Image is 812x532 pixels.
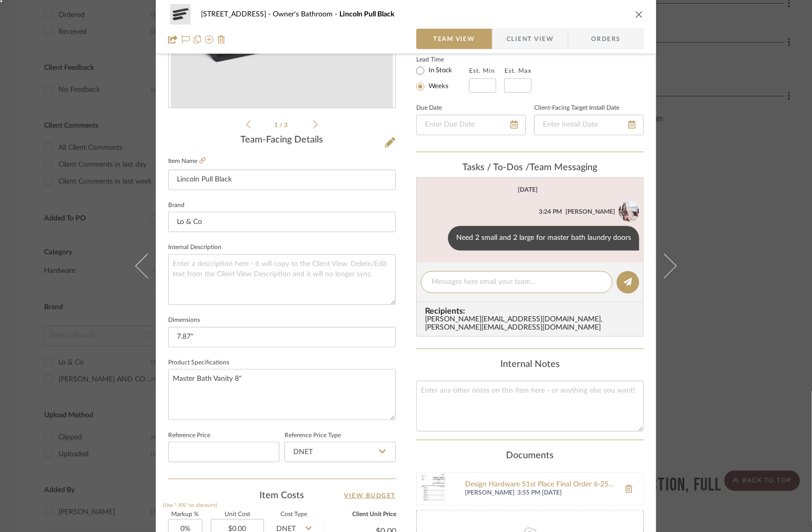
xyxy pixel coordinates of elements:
[168,512,202,517] label: Markup %
[619,201,639,222] img: 443c1879-fc31-41c6-898d-8c8e9b8df45c.jpg
[324,512,396,517] label: Client Unit Price
[416,359,644,371] div: Internal Notes
[427,82,449,91] label: Weeks
[168,360,229,365] label: Product Specifications
[518,186,538,193] div: [DATE]
[416,451,644,462] div: Documents
[285,122,290,128] span: 3
[425,316,639,332] div: [PERSON_NAME][EMAIL_ADDRESS][DOMAIN_NAME] , [PERSON_NAME][EMAIL_ADDRESS][DOMAIN_NAME]
[534,115,644,135] input: Enter Install Date
[168,157,206,166] label: Item Name
[506,29,554,49] span: Client View
[168,170,396,190] input: Enter Item Name
[168,327,396,347] input: Enter the dimensions of this item
[465,481,615,489] a: Design Hardware 51st Place Final Order 6-25.pdf
[469,67,495,74] label: Est. Min
[168,318,200,323] label: Dimensions
[272,512,316,517] label: Cost Type
[539,207,562,216] div: 3:24 PM
[168,245,221,250] label: Internal Description
[416,106,442,111] label: Due Date
[168,135,396,146] div: Team-Facing Details
[168,433,210,438] label: Reference Price
[504,67,532,74] label: Est. Max
[201,11,273,18] span: [STREET_ADDRESS]
[635,10,644,19] button: close
[280,122,285,128] span: /
[339,11,394,18] span: Lincoln Pull Black
[425,306,639,316] span: Recipients:
[416,115,526,135] input: Enter Due Date
[433,29,475,49] span: Team View
[416,64,469,93] mat-radio-group: Select item type
[168,4,193,25] img: f044ba62-e1ff-4722-8934-e0b0586f239e_48x40.jpg
[273,11,339,18] span: Owner's Bathroom
[465,489,515,497] span: [PERSON_NAME]
[344,489,396,502] a: View Budget
[168,203,185,208] label: Brand
[168,489,396,502] div: Item Costs
[416,55,469,64] label: Lead Time
[565,207,615,216] div: [PERSON_NAME]
[580,29,632,49] span: Orders
[168,212,396,232] input: Enter Brand
[534,106,619,111] label: Client-Facing Target Install Date
[427,66,452,75] label: In Stock
[285,433,341,438] label: Reference Price Type
[416,162,644,174] div: team Messaging
[463,163,530,172] span: Tasks / To-Dos /
[217,35,226,44] img: Remove from project
[211,512,264,517] label: Unit Cost
[417,473,450,505] img: Design Hardware 51st Place Final Order 6-25.pdf
[517,489,615,497] span: 3:55 PM [DATE]
[275,122,280,128] span: 1
[448,226,639,251] div: Need 2 small and 2 large for master bath laundry doors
